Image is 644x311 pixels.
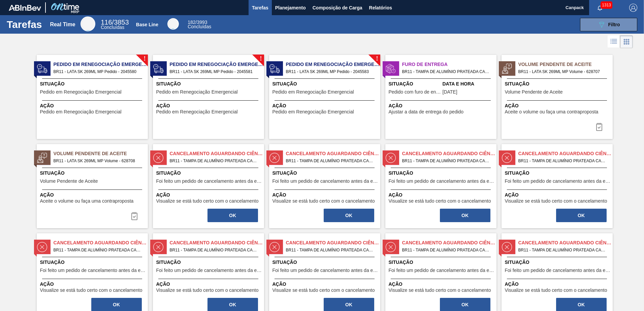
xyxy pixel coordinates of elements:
[136,22,158,27] div: Base Line
[556,209,607,222] button: OK
[324,209,374,222] button: OK
[170,61,264,68] span: Pedido em Renegociação Emergencial
[389,268,495,273] span: Foi feito um pedido de cancelamento antes da etapa de aguardando faturamento
[156,281,262,288] span: Ação
[272,281,379,288] span: Ação
[101,19,112,26] span: 116
[272,288,375,293] span: Visualize se está tudo certo com o cancelamento
[595,123,603,131] img: icon-task-complete
[286,68,375,75] span: BR11 - LATA SK 269ML MP Pedido - 2045583
[386,153,396,163] img: status
[269,153,280,163] img: status
[386,242,396,252] img: status
[50,22,75,28] div: Real Time
[505,259,611,266] span: Situação
[188,20,211,29] div: Base Line
[40,170,146,177] span: Situação
[286,246,375,254] span: BR11 - TAMPA DE ALUMÍNIO PRATEADA CANPACK CDL Pedido - 812812
[505,170,611,177] span: Situação
[505,268,611,273] span: Foi feito um pedido de cancelamento antes da etapa de aguardando faturamento
[505,281,611,288] span: Ação
[402,239,496,246] span: Cancelamento aguardando ciência
[518,157,607,165] span: BR11 - TAMPA DE ALUMÍNIO PRATEADA CANPACK CDL Pedido - 753293
[40,109,122,114] span: Pedido em Renegociação Emergencial
[505,109,599,114] span: Aceite o volume ou faça uma contraproposta
[40,281,146,288] span: Ação
[589,3,611,12] button: Notificações
[389,90,441,95] span: Pedido com furo de entrega
[54,61,148,68] span: Pedido em Renegociação Emergencial
[518,150,613,157] span: Cancelamento aguardando ciência
[518,61,613,68] span: Volume Pendente de Aceite
[389,192,495,199] span: Ação
[54,239,148,246] span: Cancelamento aguardando ciência
[505,102,611,109] span: Ação
[156,109,238,114] span: Pedido em Renegociação Emergencial
[269,242,280,252] img: status
[156,170,262,177] span: Situação
[143,56,146,61] span: !
[170,239,264,246] span: Cancelamento aguardando ciência
[153,64,163,74] img: status
[608,22,620,27] span: Filtro
[40,80,146,88] span: Situação
[272,170,379,177] span: Situação
[286,61,380,68] span: Pedido em Renegociação Emergencial
[402,61,496,68] span: Furo de Entrega
[40,179,98,184] span: Volume Pendente de Aceite
[207,208,259,223] div: Completar tarefa: 30316901
[389,281,495,288] span: Ação
[170,157,259,165] span: BR11 - TAMPA DE ALUMÍNIO PRATEADA CANPACK CDL Pedido - 607197
[156,259,262,266] span: Situação
[591,120,607,134] button: icon-task-complete
[170,68,259,75] span: BR11 - LATA SK 269ML MP Pedido - 2045581
[443,90,457,95] span: 02/10/2025,
[439,208,491,223] div: Completar tarefa: 30318633
[126,209,142,223] div: Completar tarefa: 30328448
[170,246,259,254] span: BR11 - TAMPA DE ALUMÍNIO PRATEADA CANPACK CDL Pedido - 812811
[130,212,138,220] img: icon-task-complete
[323,208,375,223] div: Completar tarefa: 30316902
[272,80,379,88] span: Situação
[389,288,491,293] span: Visualize se está tudo certo com o cancelamento
[40,102,146,109] span: Ação
[156,80,262,88] span: Situação
[167,18,179,30] div: Base Line
[502,153,512,163] img: status
[502,242,512,252] img: status
[153,153,163,163] img: status
[153,242,163,252] img: status
[37,153,47,163] img: status
[80,16,95,31] div: Real Time
[40,90,122,95] span: Pedido em Renegociação Emergencial
[170,150,264,157] span: Cancelamento aguardando ciência
[629,4,637,12] img: Logout
[440,209,490,222] button: OK
[389,179,495,184] span: Foi feito um pedido de cancelamento antes da etapa de aguardando faturamento
[443,80,495,88] span: Data e Hora
[402,150,496,157] span: Cancelamento aguardando ciência
[40,199,134,204] span: Aceite o volume ou faça uma contraproposta
[54,68,142,75] span: BR11 - LATA SK 269ML MP Pedido - 2045580
[156,199,259,204] span: Visualize se está tudo certo com o cancelamento
[601,1,612,9] span: 1313
[275,4,306,12] span: Planejamento
[518,246,607,254] span: BR11 - TAMPA DE ALUMÍNIO PRATEADA CANPACK CDL Pedido - 812814
[505,199,607,204] span: Visualize se está tudo certo com o cancelamento
[272,179,379,184] span: Foi feito um pedido de cancelamento antes da etapa de aguardando faturamento
[369,4,392,12] span: Relatórios
[40,259,146,266] span: Situação
[518,239,613,246] span: Cancelamento aguardando ciência
[54,157,142,165] span: BR11 - LATA SK 269ML MP Volume - 628708
[389,80,441,88] span: Situação
[272,259,379,266] span: Situação
[272,90,354,95] span: Pedido em Renegociação Emergencial
[37,242,47,252] img: status
[608,35,620,48] div: Visão em Lista
[402,68,491,75] span: BR11 - TAMPA DE ALUMÍNIO PRATEADA CANPACK CDL Pedido - 2037752
[272,109,354,114] span: Pedido em Renegociação Emergencial
[252,4,268,12] span: Tarefas
[54,246,142,254] span: BR11 - TAMPA DE ALUMÍNIO PRATEADA CANPACK CDL Pedido - 812810
[156,102,262,109] span: Ação
[580,18,637,31] button: Filtro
